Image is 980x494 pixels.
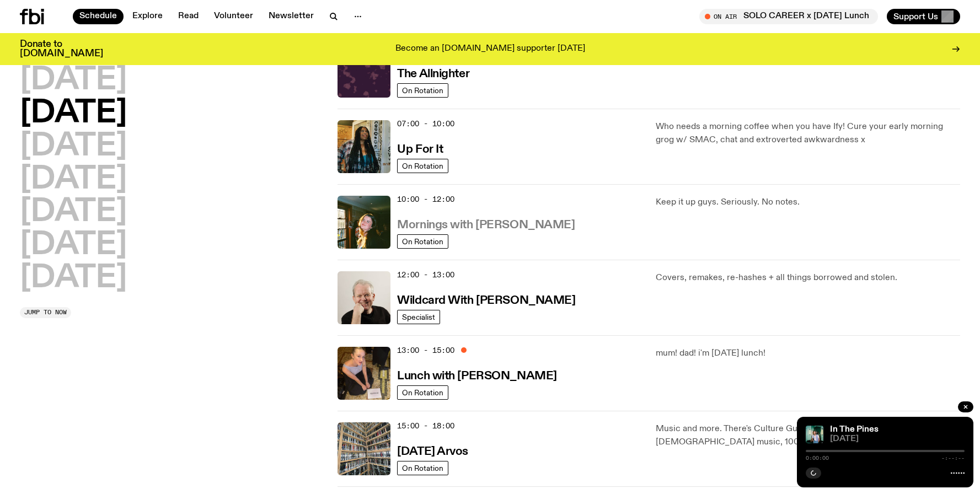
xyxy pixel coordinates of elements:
[397,194,454,205] span: 10:00 - 12:00
[24,309,67,315] span: Jump to now
[338,347,390,400] img: SLC lunch cover
[656,347,960,360] p: mum! dad! i'm [DATE] lunch!
[887,9,960,24] button: Support Us
[402,86,443,94] span: On Rotation
[20,197,127,228] button: [DATE]
[656,422,960,449] p: Music and more. There's Culture Guide at 4:30pm. 50% [DEMOGRAPHIC_DATA] music, 100% pure excellen...
[656,196,960,209] p: Keep it up guys. Seriously. No notes.
[397,370,556,382] h3: Lunch with [PERSON_NAME]
[397,345,454,356] span: 13:00 - 15:00
[397,310,440,324] a: Specialist
[397,119,454,129] span: 07:00 - 10:00
[20,164,127,195] button: [DATE]
[338,120,390,173] img: Ify - a Brown Skin girl with black braided twists, looking up to the side with her tongue stickin...
[397,368,556,382] a: Lunch with [PERSON_NAME]
[830,435,965,443] span: [DATE]
[402,464,443,472] span: On Rotation
[73,9,124,24] a: Schedule
[397,444,468,458] a: [DATE] Arvos
[397,385,448,400] a: On Rotation
[262,9,320,24] a: Newsletter
[806,455,829,461] span: 0:00:00
[397,159,448,173] a: On Rotation
[20,131,127,162] button: [DATE]
[397,217,575,231] a: Mornings with [PERSON_NAME]
[402,388,443,396] span: On Rotation
[397,446,468,458] h3: [DATE] Arvos
[397,295,575,307] h3: Wildcard With [PERSON_NAME]
[893,12,938,22] span: Support Us
[402,162,443,170] span: On Rotation
[397,83,448,98] a: On Rotation
[20,98,127,129] button: [DATE]
[397,144,443,155] h3: Up For It
[941,455,965,461] span: -:--:--
[338,196,390,249] img: Freya smiles coyly as she poses for the image.
[20,307,71,318] button: Jump to now
[397,68,469,80] h3: The Allnighter
[397,66,469,80] a: The Allnighter
[397,421,454,431] span: 15:00 - 18:00
[397,293,575,307] a: Wildcard With [PERSON_NAME]
[338,271,390,324] img: Stuart is smiling charmingly, wearing a black t-shirt against a stark white background.
[397,270,454,280] span: 12:00 - 13:00
[830,425,879,434] a: In The Pines
[397,234,448,249] a: On Rotation
[699,9,878,24] button: On AirSOLO CAREER x [DATE] Lunch
[172,9,205,24] a: Read
[20,230,127,261] button: [DATE]
[20,40,103,58] h3: Donate to [DOMAIN_NAME]
[207,9,260,24] a: Volunteer
[402,313,435,321] span: Specialist
[397,142,443,155] a: Up For It
[338,422,390,475] img: A corner shot of the fbi music library
[20,263,127,294] button: [DATE]
[126,9,169,24] a: Explore
[656,271,960,284] p: Covers, remakes, re-hashes + all things borrowed and stolen.
[397,461,448,475] a: On Rotation
[395,44,585,54] p: Become an [DOMAIN_NAME] supporter [DATE]
[656,120,960,147] p: Who needs a morning coffee when you have Ify! Cure your early morning grog w/ SMAC, chat and extr...
[397,219,575,231] h3: Mornings with [PERSON_NAME]
[20,65,127,96] button: [DATE]
[402,237,443,245] span: On Rotation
